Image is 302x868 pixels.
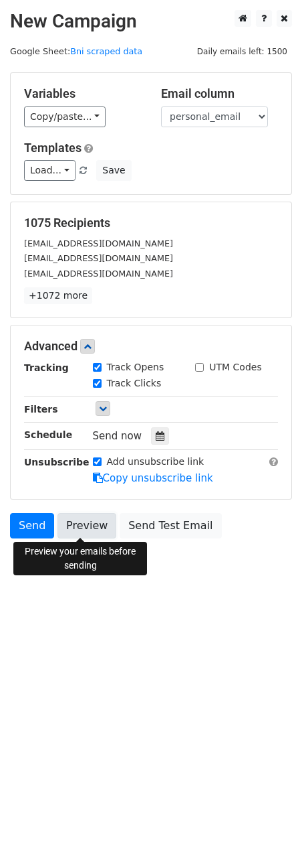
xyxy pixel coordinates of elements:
[209,360,261,374] label: UTM Codes
[120,513,221,538] a: Send Test Email
[24,160,75,181] a: Load...
[10,513,54,538] a: Send
[24,269,173,279] small: [EMAIL_ADDRESS][DOMAIN_NAME]
[24,253,173,263] small: [EMAIL_ADDRESS][DOMAIN_NAME]
[24,141,82,155] a: Templates
[10,10,292,33] h2: New Campaign
[24,404,58,415] strong: Filters
[24,106,106,127] a: Copy/paste...
[107,360,164,374] label: Track Opens
[10,46,142,56] small: Google Sheet:
[13,542,147,575] div: Preview your emails before sending
[24,362,69,373] strong: Tracking
[24,216,278,230] h5: 1075 Recipients
[192,46,292,56] a: Daily emails left: 1500
[107,455,204,469] label: Add unsubscribe link
[24,339,278,354] h5: Advanced
[57,513,116,538] a: Preview
[235,804,302,868] iframe: Chat Widget
[107,376,162,390] label: Track Clicks
[24,429,72,440] strong: Schedule
[24,238,173,248] small: [EMAIL_ADDRESS][DOMAIN_NAME]
[24,457,90,467] strong: Unsubscribe
[96,160,131,181] button: Save
[24,86,141,101] h5: Variables
[93,430,142,442] span: Send now
[70,46,142,56] a: Bni scraped data
[24,287,92,304] a: +1072 more
[192,44,292,59] span: Daily emails left: 1500
[93,472,213,484] a: Copy unsubscribe link
[161,86,278,101] h5: Email column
